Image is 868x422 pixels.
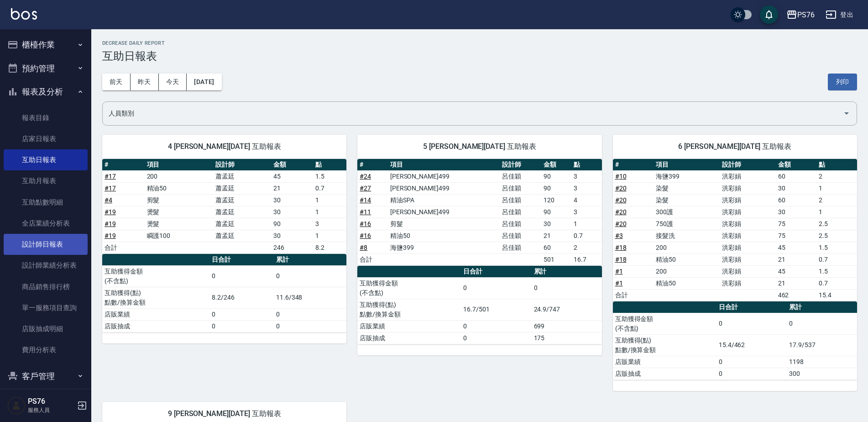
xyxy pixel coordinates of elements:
td: 染髮 [654,182,720,194]
td: 互助獲得金額 (不含點) [102,265,209,287]
td: 21 [271,182,314,194]
input: 人員名稱 [106,105,839,121]
h3: 互助日報表 [102,50,857,63]
td: 0 [274,308,347,320]
th: 日合計 [716,301,787,313]
td: 45 [271,170,314,182]
span: 4 [PERSON_NAME][DATE] 互助報表 [113,142,335,151]
th: 設計師 [213,159,271,171]
td: 蕭孟廷 [213,170,271,182]
td: 洪彩娟 [720,242,775,253]
td: 120 [541,194,571,206]
a: #24 [360,173,371,180]
td: 0 [787,313,857,334]
a: #16 [360,232,371,239]
td: 店販抽成 [613,368,716,380]
a: #20 [615,185,627,192]
td: 0 [274,265,347,287]
td: 燙髮 [145,206,214,218]
td: 互助獲得(點) 點數/換算金額 [357,299,461,320]
td: 300 [787,368,857,380]
td: 90 [541,206,571,218]
a: #20 [615,220,627,227]
td: 精油50 [388,230,500,242]
a: #20 [615,208,627,216]
span: 9 [PERSON_NAME][DATE] 互助報表 [113,409,335,418]
td: 1 [571,218,601,230]
td: 蕭孟廷 [213,218,271,230]
th: 金額 [541,159,571,171]
table: a dense table [102,159,346,254]
td: 2 [816,194,857,206]
a: 店家日報表 [4,128,88,149]
a: #1 [615,280,623,287]
td: 3 [571,170,601,182]
td: 精油50 [654,277,720,289]
td: 15.4/462 [716,334,787,356]
td: 21 [776,253,816,265]
button: 列印 [828,74,857,90]
td: 699 [532,320,602,332]
td: 呂佳穎 [500,230,541,242]
th: # [102,159,145,171]
a: 單一服務項目查詢 [4,297,88,318]
td: 0 [461,320,531,332]
a: 報表目錄 [4,107,88,128]
td: 呂佳穎 [500,194,541,206]
td: 互助獲得(點) 點數/換算金額 [613,334,716,356]
td: 21 [776,277,816,289]
td: 90 [541,182,571,194]
th: 項目 [654,159,720,171]
button: save [760,5,778,24]
td: 21 [541,230,571,242]
td: 燙髮 [145,218,214,230]
td: 45 [776,242,816,253]
a: #1 [615,268,623,275]
td: 瞬護100 [145,230,214,242]
td: 蕭孟廷 [213,230,271,242]
td: 90 [541,170,571,182]
button: 商品管理 [4,388,88,411]
td: 精油SPA [388,194,500,206]
th: 累計 [532,266,602,278]
td: 200 [654,242,720,253]
a: #16 [360,220,371,227]
button: 前天 [102,74,131,90]
th: 日合計 [461,266,531,278]
td: 30 [776,182,816,194]
td: 店販業績 [613,356,716,368]
td: 75 [776,230,816,242]
td: 洪彩娟 [720,277,775,289]
td: 3 [313,218,346,230]
img: Person [7,396,26,415]
button: 櫃檯作業 [4,33,88,57]
td: 1.5 [313,170,346,182]
td: 3 [571,206,601,218]
td: 30 [776,206,816,218]
td: 0.7 [816,253,857,265]
td: 洪彩娟 [720,206,775,218]
table: a dense table [613,301,857,380]
a: #27 [360,185,371,192]
button: Open [839,106,854,121]
td: 75 [776,218,816,230]
td: 0 [209,320,274,332]
td: 洪彩娟 [720,170,775,182]
td: 呂佳穎 [500,242,541,253]
td: 洪彩娟 [720,182,775,194]
td: 0 [209,265,274,287]
a: #11 [360,208,371,216]
a: 設計師日報表 [4,234,88,255]
a: 店販抽成明細 [4,318,88,339]
td: 4 [571,194,601,206]
th: 設計師 [720,159,775,171]
a: 互助點數明細 [4,192,88,213]
td: 1 [313,206,346,218]
th: 設計師 [500,159,541,171]
td: 3 [571,182,601,194]
td: 海鹽399 [388,242,500,253]
td: 0 [716,356,787,368]
th: 金額 [776,159,816,171]
td: 接髮洗 [654,230,720,242]
td: 0 [716,368,787,380]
